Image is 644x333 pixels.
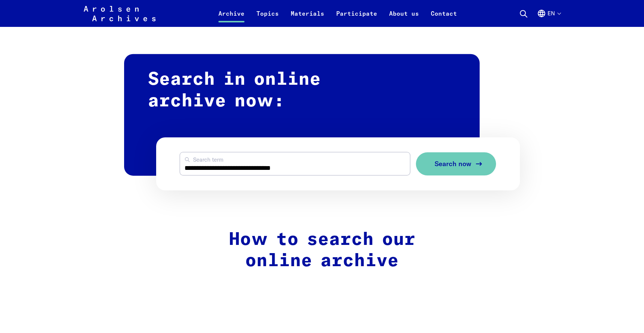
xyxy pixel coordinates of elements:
[212,9,250,27] a: Archive
[164,229,480,272] h2: How to search our online archive
[285,9,330,27] a: Materials
[383,9,425,27] a: About us
[124,54,480,175] h2: Search in online archive now:
[212,4,463,22] nav: Primary
[537,9,561,27] button: English, language selection
[250,9,285,27] a: Topics
[416,152,496,176] button: Search now
[330,9,383,27] a: Participate
[435,160,471,168] span: Search now
[425,9,463,27] a: Contact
